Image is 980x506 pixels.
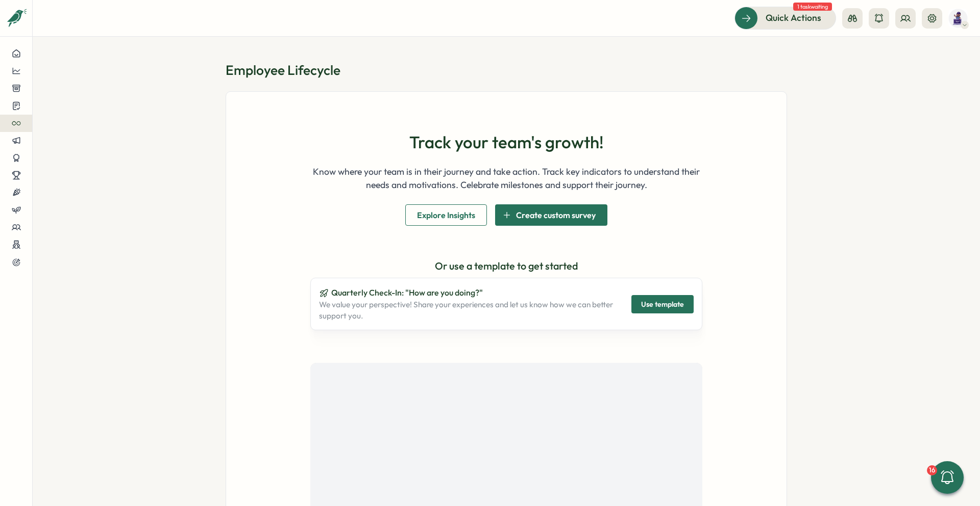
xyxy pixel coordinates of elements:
[734,7,836,29] button: Quick Actions
[417,205,475,225] span: Explore Insights
[641,296,684,313] span: Use template
[226,61,787,79] h1: Employee Lifecycle
[948,9,968,28] img: John Sproul
[310,258,702,274] p: Or use a template to get started
[495,204,608,226] button: Create custom survey
[631,295,694,313] button: Use template
[516,205,596,225] span: Create custom survey
[793,3,832,11] span: 1 task waiting
[927,465,937,475] div: 16
[319,299,619,322] p: We value your perspective! Share your experiences and let us know how we can better support you.
[931,461,964,494] button: 16
[409,132,604,153] h1: Track your team's growth!
[405,204,487,226] button: Explore Insights
[319,286,619,299] p: Quarterly Check-In: "How are you doing?"
[310,165,702,192] p: Know where your team is in their journey and take action. Track key indicators to understand thei...
[766,11,821,24] span: Quick Actions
